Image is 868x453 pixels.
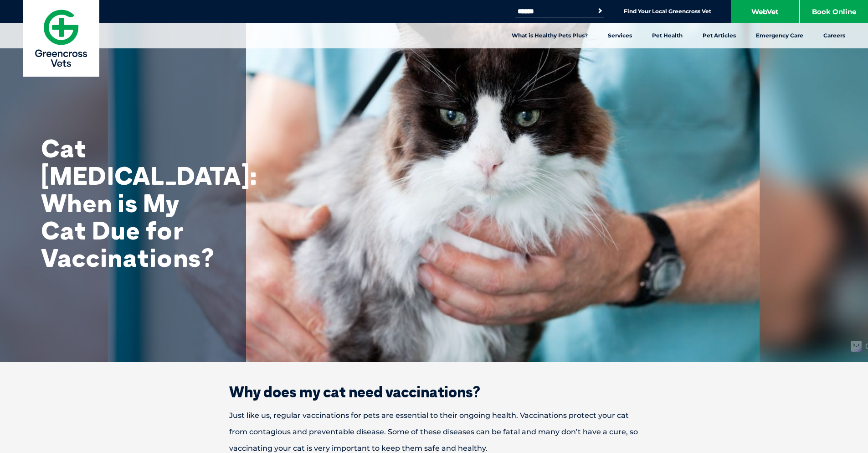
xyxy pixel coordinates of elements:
[642,23,693,48] a: Pet Health
[41,135,223,271] h1: Cat [MEDICAL_DATA]: When is My Cat Due for Vaccinations?
[693,23,746,48] a: Pet Articles
[813,23,855,48] a: Careers
[502,23,598,48] a: What is Healthy Pets Plus?
[596,6,605,16] button: Search
[197,385,671,399] h2: Why does my cat need vaccinations?
[746,23,813,48] a: Emergency Care
[598,23,642,48] a: Services
[624,8,711,15] a: Find Your Local Greencross Vet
